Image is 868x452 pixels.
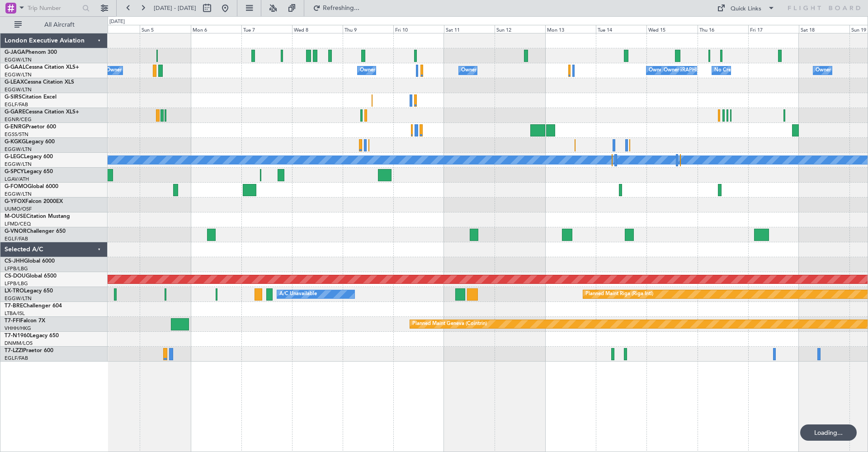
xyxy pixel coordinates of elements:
[5,318,45,324] a: T7-FFIFalcon 7X
[241,25,292,33] div: Tue 7
[5,56,32,63] a: EGGW/LTN
[89,25,140,33] div: Sat 4
[5,65,79,70] a: G-GAALCessna Citation XLS+
[5,318,20,324] span: T7-FFI
[5,325,31,332] a: VHHH/HKG
[5,139,55,145] a: G-KGKGLegacy 600
[5,161,32,168] a: EGGW/LTN
[5,214,70,219] a: M-OUSECitation Mustang
[10,18,98,32] button: All Aircraft
[5,124,56,130] a: G-ENRGPraetor 600
[412,317,487,331] div: Planned Maint Geneva (Cointrin)
[545,25,596,33] div: Mon 13
[5,310,25,317] a: LTBA/ISL
[5,109,25,115] span: G-GARE
[5,50,25,55] span: G-JAGA
[5,348,53,353] a: T7-LZZIPraetor 600
[5,206,32,212] a: UUMO/OSF
[5,199,63,204] a: G-YFOXFalcon 2000EX
[5,71,32,78] a: EGGW/LTN
[816,64,831,77] div: Owner
[309,1,363,15] button: Refreshing...
[5,169,53,174] a: G-SPCYLegacy 650
[698,25,748,33] div: Thu 16
[5,86,32,93] a: EGGW/LTN
[5,199,25,204] span: G-YFOX
[5,124,26,130] span: G-ENRG
[714,64,735,77] div: No Crew
[799,25,849,33] div: Sat 18
[5,221,31,227] a: LFMD/CEQ
[5,280,28,287] a: LFPB/LBG
[24,22,95,28] span: All Aircraft
[5,340,33,347] a: DNMM/LOS
[292,25,343,33] div: Wed 8
[5,154,53,160] a: G-LEGCLegacy 600
[5,131,28,138] a: EGSS/STN
[5,229,27,234] span: G-VNOR
[495,25,545,33] div: Sun 12
[5,116,32,123] a: EGNR/CEG
[712,1,779,15] button: Quick Links
[5,333,59,339] a: T7-N1960Legacy 650
[5,303,62,309] a: T7-BREChallenger 604
[5,191,32,198] a: EGGW/LTN
[5,50,57,55] a: G-JAGAPhenom 300
[5,184,28,189] span: G-FOMO
[5,265,28,272] a: LFPB/LBG
[5,65,25,70] span: G-GAAL
[5,295,32,302] a: EGGW/LTN
[5,139,26,145] span: G-KGKG
[154,4,196,12] span: [DATE] - [DATE]
[596,25,646,33] div: Tue 14
[5,333,30,339] span: T7-N1960
[5,303,23,309] span: T7-BRE
[5,288,53,294] a: LX-TROLegacy 650
[5,176,29,183] a: LGAV/ATH
[5,259,55,264] a: CS-JHHGlobal 6000
[109,18,125,26] div: [DATE]
[5,94,22,100] span: G-SIRS
[5,80,24,85] span: G-LEAX
[800,424,857,441] div: Loading...
[664,64,679,77] div: Owner
[444,25,495,33] div: Sat 11
[748,25,799,33] div: Fri 17
[393,25,444,33] div: Fri 10
[191,25,241,33] div: Mon 6
[279,287,317,301] div: A/C Unavailable
[360,64,375,77] div: Owner
[649,64,774,77] div: Owner [GEOGRAPHIC_DATA] ([GEOGRAPHIC_DATA])
[322,5,360,11] span: Refreshing...
[5,273,26,279] span: CS-DOU
[5,355,28,362] a: EGLF/FAB
[5,154,24,160] span: G-LEGC
[5,146,32,153] a: EGGW/LTN
[28,1,80,15] input: Trip Number
[5,348,23,353] span: T7-LZZI
[5,259,24,264] span: CS-JHH
[5,101,28,108] a: EGLF/FAB
[5,169,24,174] span: G-SPCY
[5,235,28,242] a: EGLF/FAB
[343,25,393,33] div: Thu 9
[5,184,58,189] a: G-FOMOGlobal 6000
[5,229,66,234] a: G-VNORChallenger 650
[585,287,653,301] div: Planned Maint Riga (Riga Intl)
[5,288,24,294] span: LX-TRO
[5,109,79,115] a: G-GARECessna Citation XLS+
[140,25,190,33] div: Sun 5
[5,80,74,85] a: G-LEAXCessna Citation XLS
[731,5,761,14] div: Quick Links
[461,64,476,77] div: Owner
[5,273,57,279] a: CS-DOUGlobal 6500
[106,64,122,77] div: Owner
[5,94,57,100] a: G-SIRSCitation Excel
[5,214,26,219] span: M-OUSE
[646,25,697,33] div: Wed 15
